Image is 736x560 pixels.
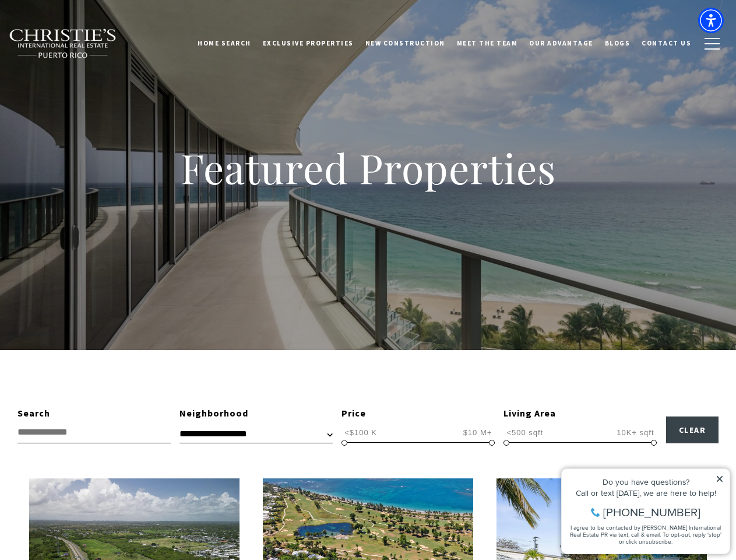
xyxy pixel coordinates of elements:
[341,427,380,438] span: <$100 K
[523,29,599,58] a: Our Advantage
[257,29,360,58] a: Exclusive Properties
[192,29,257,58] a: Home Search
[263,39,354,47] span: Exclusive Properties
[15,72,166,94] span: I agree to be contacted by [PERSON_NAME] International Real Estate PR via text, call & email. To ...
[341,406,495,421] div: Price
[503,427,546,438] span: <500 sqft
[12,37,168,45] div: Call or text [DATE], we are here to help!
[179,406,333,421] div: Neighborhood
[17,406,171,421] div: Search
[529,39,593,47] span: Our Advantage
[614,427,657,438] span: 10K+ sqft
[605,39,631,47] span: Blogs
[451,29,524,58] a: Meet the Team
[460,427,495,438] span: $10 M+
[666,416,719,443] button: Clear
[599,29,636,58] a: Blogs
[365,39,445,47] span: New Construction
[48,55,145,66] span: [PHONE_NUMBER]
[106,142,631,194] h1: Featured Properties
[503,406,657,421] div: Living Area
[360,29,451,58] a: New Construction
[642,39,691,47] span: Contact Us
[12,26,168,34] div: Do you have questions?
[9,29,117,59] img: Christie's International Real Estate black text logo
